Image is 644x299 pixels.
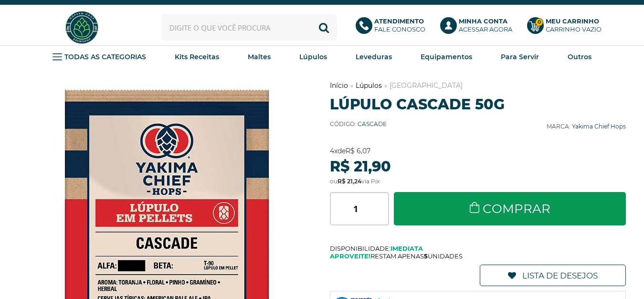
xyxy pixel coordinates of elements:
strong: Lúpulos [299,53,327,61]
strong: R$ 21,24 [338,178,361,185]
a: Outros [568,50,591,64]
a: TODAS AS CATEGORIAS [53,50,146,64]
a: Leveduras [356,50,392,64]
span: CASCADE [358,120,387,128]
b: Imediata [391,245,423,252]
img: Hopfen Haus BrewShop [64,10,100,45]
a: Minha ContaAcessar agora [440,17,517,38]
span: Restam apenas unidades [330,252,626,260]
strong: TODAS AS CATEGORIAS [64,53,146,61]
strong: Equipamentos [421,53,472,61]
strong: R$ 21,90 [330,158,391,175]
h1: Lúpulo Cascade 50g [330,96,626,113]
strong: Outros [568,53,591,61]
b: Minha Conta [459,17,507,25]
b: Atendimento [374,17,424,25]
a: Para Servir [501,50,539,64]
a: Início [330,81,348,90]
a: Comprar [394,192,626,225]
span: ou via Pix [330,178,380,185]
strong: R$ 6,07 [346,147,370,155]
strong: Para Servir [501,53,539,61]
strong: Kits Receitas [175,53,219,61]
strong: 0 [535,18,543,26]
strong: Leveduras [356,53,392,61]
span: de [330,147,370,155]
a: Maltes [248,50,271,64]
b: Meu Carrinho [546,17,599,25]
b: Código: [330,120,356,128]
strong: Maltes [248,53,271,61]
b: 5 [424,252,428,260]
a: Lúpulos [356,81,382,90]
button: Buscar [311,14,337,41]
a: AtendimentoFale conosco [356,17,431,38]
a: Lúpulos [299,50,327,64]
strong: 4x [330,147,338,155]
p: Acessar agora [459,17,512,33]
input: Digite o que você procura [161,14,337,41]
a: Kits Receitas [175,50,219,64]
a: [GEOGRAPHIC_DATA] [390,81,463,90]
span: Disponibilidade: [330,245,626,252]
p: Fale conosco [374,17,425,33]
a: Lista de Desejos [480,265,626,286]
div: Carrinho Vazio [546,25,602,33]
a: Equipamentos [421,50,472,64]
b: Aproveite! [330,252,370,260]
b: Marca: [547,123,570,130]
a: Yakima Chief Hops [572,123,626,130]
